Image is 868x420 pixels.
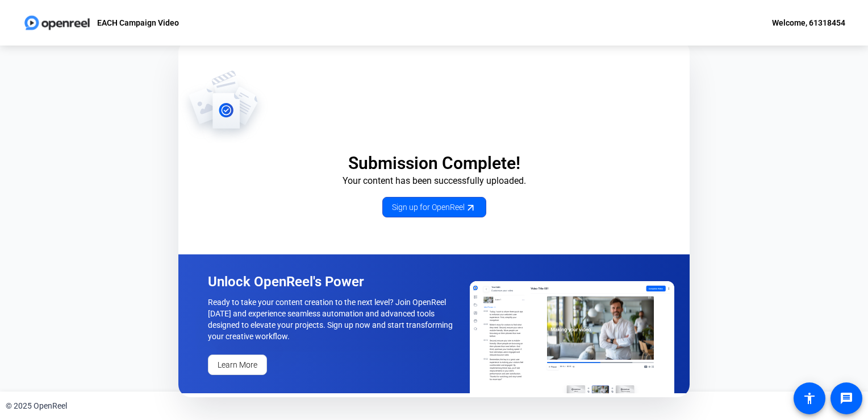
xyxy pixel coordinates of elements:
[178,69,269,143] img: OpenReel
[97,16,179,30] p: EACH Campaign Video
[382,197,486,217] a: Sign up for OpenReel
[218,359,257,371] span: Learn More
[208,355,267,375] a: Learn More
[392,201,477,213] span: Sign up for OpenReel
[178,153,690,174] p: Submission Complete!
[208,297,457,342] p: Ready to take your content creation to the next level? Join OpenReel [DATE] and experience seamle...
[208,273,457,291] p: Unlock OpenReel's Power
[470,281,674,393] img: OpenReel
[178,174,690,188] p: Your content has been successfully uploaded.
[803,392,816,405] mat-icon: accessibility
[772,16,845,30] div: Welcome, 61318454
[840,392,853,405] mat-icon: message
[23,11,91,34] img: OpenReel logo
[6,400,67,412] div: © 2025 OpenReel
